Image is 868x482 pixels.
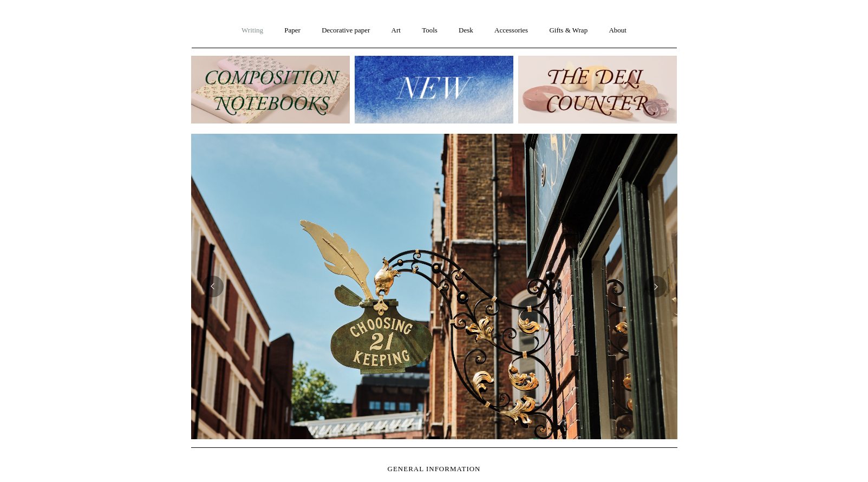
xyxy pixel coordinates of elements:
[539,16,597,45] a: Gifts & Wrap
[518,56,677,123] img: The Deli Counter
[388,465,481,473] span: GENERAL INFORMATION
[191,134,677,439] img: Copyright Choosing Keeping 20190711 LS Homepage 7.jpg__PID:4c49fdcc-9d5f-40e8-9753-f5038b35abb7
[645,276,667,297] button: Next
[429,437,440,439] button: Page 2
[275,16,310,45] a: Paper
[232,16,273,45] a: Writing
[485,16,538,45] a: Accessories
[599,16,636,45] a: About
[382,16,410,45] a: Art
[202,276,224,297] button: Previous
[412,16,447,45] a: Tools
[312,16,380,45] a: Decorative paper
[355,56,513,123] img: New.jpg__PID:f73bdf93-380a-4a35-bcfe-7823039498e1
[445,437,456,439] button: Page 3
[413,437,423,439] button: Page 1
[191,56,350,123] img: 202302 Composition ledgers.jpg__PID:69722ee6-fa44-49dd-a067-31375e5d54ec
[449,16,483,45] a: Desk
